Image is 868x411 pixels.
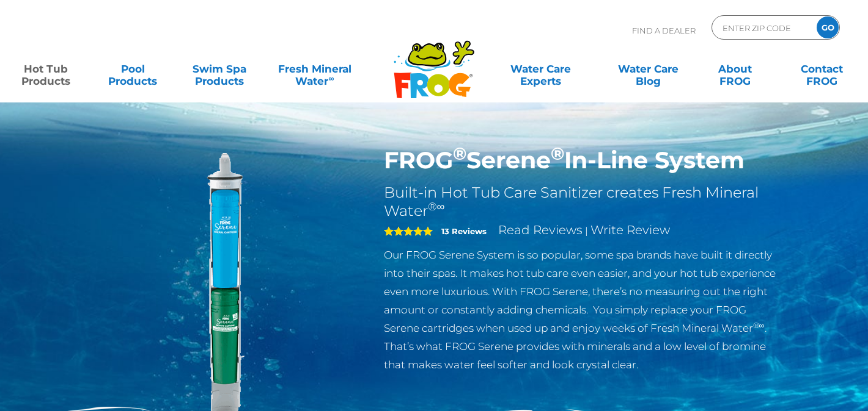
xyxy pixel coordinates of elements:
input: GO [817,16,839,38]
sup: ® [453,143,466,164]
p: Our FROG Serene System is so popular, some spa brands have built it directly into their spas. It ... [384,246,783,374]
h2: Built-in Hot Tub Care Sanitizer creates Fresh Mineral Water [384,184,783,220]
span: | [585,225,588,237]
sup: ®∞ [753,321,765,330]
a: Hot TubProducts [12,57,79,81]
sup: ®∞ [428,200,445,213]
p: Find A Dealer [632,15,696,46]
a: Write Review [590,223,670,237]
img: Frog Products Logo [387,24,481,99]
span: 5 [384,226,433,236]
strong: 13 Reviews [441,226,487,236]
a: Swim SpaProducts [186,57,253,81]
sup: ∞ [328,74,334,83]
a: ContactFROG [789,57,856,81]
a: Fresh MineralWater∞ [273,57,357,81]
sup: ® [551,143,564,164]
h1: FROG Serene In-Line System [384,146,783,174]
a: Read Reviews [498,223,583,237]
a: AboutFROG [702,57,769,81]
a: Water CareExperts [486,57,595,81]
a: PoolProducts [99,57,166,81]
a: Water CareBlog [615,57,682,81]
